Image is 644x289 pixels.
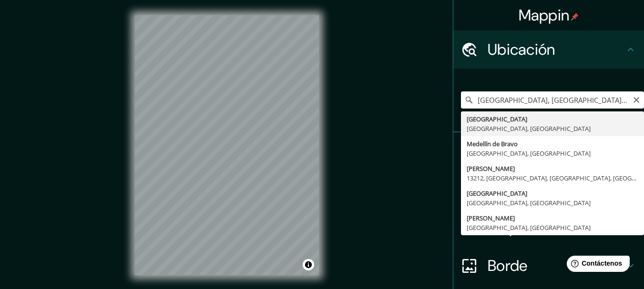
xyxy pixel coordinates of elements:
button: Claro [633,95,640,104]
font: [GEOGRAPHIC_DATA], [GEOGRAPHIC_DATA] [467,149,591,158]
font: [GEOGRAPHIC_DATA], [GEOGRAPHIC_DATA] [467,223,591,232]
font: [GEOGRAPHIC_DATA], [GEOGRAPHIC_DATA] [467,124,591,133]
div: Ubicación [453,30,644,69]
img: pin-icon.png [571,13,579,20]
font: [GEOGRAPHIC_DATA] [467,189,527,198]
font: Mappin [519,5,570,25]
canvas: Mapa [135,15,319,275]
font: Medellín de Bravo [467,140,518,148]
font: [GEOGRAPHIC_DATA], [GEOGRAPHIC_DATA] [467,199,591,207]
font: [PERSON_NAME] [467,214,515,222]
font: Borde [488,256,528,276]
font: Ubicación [488,40,555,60]
div: Borde [453,247,644,285]
div: Patas [453,132,644,170]
font: [PERSON_NAME] [467,164,515,173]
div: Disposición [453,209,644,247]
input: Elige tu ciudad o zona [461,91,644,109]
div: Estilo [453,170,644,209]
iframe: Lanzador de widgets de ayuda [559,252,634,279]
font: [GEOGRAPHIC_DATA] [467,115,527,123]
button: Activar o desactivar atribución [303,259,314,270]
